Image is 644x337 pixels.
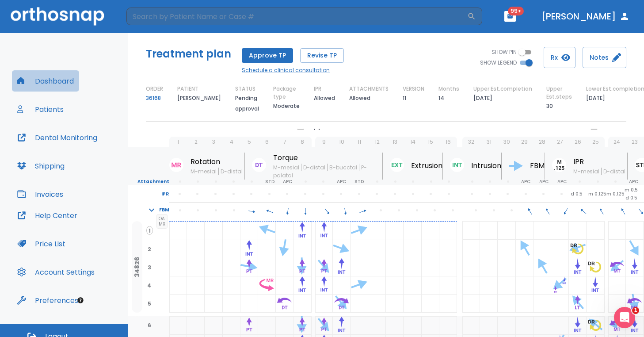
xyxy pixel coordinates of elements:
[556,207,575,214] span: 210°
[128,178,169,186] p: Attachment
[349,93,370,103] p: Allowed
[521,138,528,146] p: 29
[428,138,433,146] p: 15
[468,138,474,146] p: 32
[403,85,424,93] p: VERSION
[438,85,459,93] p: Months
[314,85,321,93] p: IPR
[146,226,153,235] span: 1
[557,138,563,146] p: 27
[279,207,297,214] span: 190°
[601,168,627,175] span: D-distal
[539,138,545,146] p: 28
[243,207,261,214] span: 100°
[339,138,344,146] p: 10
[538,8,633,24] button: [PERSON_NAME]
[508,7,524,15] span: 99+
[614,307,635,328] iframe: Intercom live chat
[273,101,300,111] p: Moderate
[283,138,286,146] p: 7
[583,47,626,68] button: Notes
[521,207,539,214] span: 330°
[575,207,593,214] span: 310°
[177,93,221,103] p: [PERSON_NAME]
[212,138,215,146] p: 3
[571,190,583,198] p: d 0.5
[273,164,367,179] span: P-palatal
[629,178,638,186] p: APC
[410,138,415,146] p: 14
[632,307,639,314] span: 1
[625,186,638,194] p: m 0.5
[593,207,611,214] span: 330°
[632,138,638,146] p: 23
[12,261,100,283] button: Account Settings
[546,101,553,111] p: 30
[530,161,545,171] p: FBM
[273,153,382,163] p: Torque
[128,190,169,198] p: IPR
[557,178,567,186] p: APC
[218,168,244,175] span: D-distal
[159,206,169,214] p: FBM
[411,161,442,171] p: Extrusion
[403,93,406,103] p: 11
[375,138,380,146] p: 12
[521,178,530,186] p: APC
[12,127,103,148] a: Dental Monitoring
[145,281,153,289] span: 4
[314,93,335,103] p: Allowed
[12,99,69,120] button: Patients
[336,207,354,214] span: 170°
[235,93,259,114] p: Pending approval
[327,164,359,171] span: B-bucctal
[146,263,153,271] span: 3
[503,138,510,146] p: 30
[146,93,161,103] a: 36168
[446,138,451,146] p: 16
[12,233,71,254] button: Price List
[487,138,492,146] p: 31
[573,157,627,167] p: IPR
[301,164,327,171] span: D-distal
[322,138,326,146] p: 9
[242,66,344,74] a: Schedule a clinical consultation
[235,85,255,93] p: STATUS
[12,155,70,176] button: Shipping
[588,190,606,198] p: m 0.125
[358,138,361,146] p: 11
[544,47,575,68] button: Rx
[177,138,179,146] p: 1
[586,93,605,103] p: [DATE]
[349,85,389,93] p: ATTACHMENTS
[614,138,620,146] p: 24
[592,138,599,146] p: 25
[12,184,69,205] button: Invoices
[606,190,625,198] p: m 0.125
[261,207,279,214] span: 290°
[301,138,304,146] p: 8
[392,138,397,146] p: 13
[614,207,632,214] span: 330°
[76,296,84,304] div: Tooltip anchor
[156,214,168,229] span: OA MX
[146,47,231,61] h5: Treatment plan
[573,168,601,175] span: M-mesial
[575,138,581,146] p: 26
[473,85,532,93] p: Upper Est.completion
[471,161,501,171] p: Intrusion
[265,178,274,186] p: STD
[191,157,244,167] p: Rotation
[473,93,492,103] p: [DATE]
[539,207,557,214] span: 330°
[265,138,269,146] p: 6
[12,205,83,226] button: Help Center
[12,70,79,92] button: Dashboard
[273,164,301,171] span: M-mesial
